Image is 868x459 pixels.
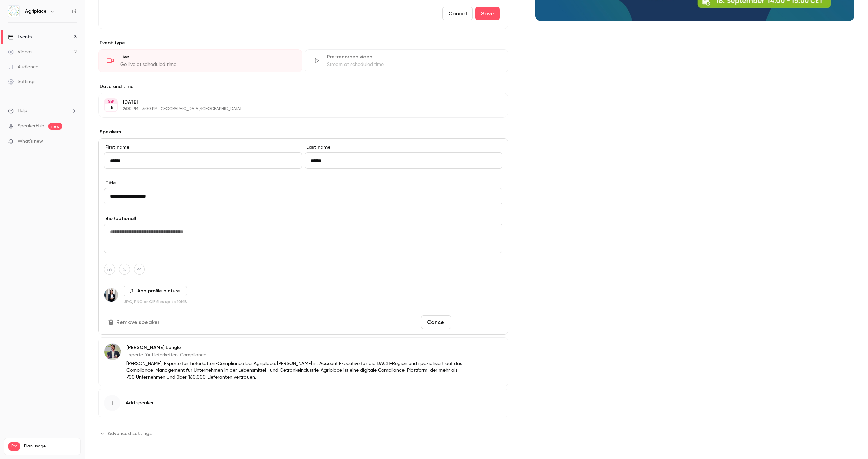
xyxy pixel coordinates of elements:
[454,315,502,329] button: Save changes
[25,8,47,15] h6: Agriplace
[98,428,156,439] button: Advanced settings
[108,430,152,437] span: Advanced settings
[123,99,472,106] p: [DATE]
[18,138,43,145] span: What's new
[18,107,27,114] span: Help
[305,144,503,151] label: Last name
[98,389,508,417] button: Add speaker
[305,49,509,72] div: Pre-recorded videoStream at scheduled time
[126,400,154,406] span: Add speaker
[98,83,508,90] label: Date and time
[126,360,464,381] p: [PERSON_NAME], Experte für Lieferketten-Compliance bei Agriplace. [PERSON_NAME] ist Account Execu...
[475,7,500,20] button: Save
[98,40,508,47] p: Event type
[124,286,187,296] button: Add profile picture
[104,315,165,329] button: Remove speaker
[8,63,38,70] div: Audience
[8,6,19,17] img: Agriplace
[120,54,294,60] div: Live
[104,344,121,360] img: Adrian Längle
[104,215,502,222] label: Bio (optional)
[120,61,294,68] div: Go live at scheduled time
[98,49,302,72] div: LiveGo live at scheduled time
[104,288,118,302] img: Janina Smaoui
[123,106,472,112] p: 2:00 PM - 3:00 PM, [GEOGRAPHIC_DATA]/[GEOGRAPHIC_DATA]
[8,442,20,451] span: Pro
[108,104,114,111] p: 18
[98,129,508,135] label: Speakers
[48,123,62,130] span: new
[8,34,32,40] div: Events
[18,123,44,130] a: SpeakerHub
[8,78,35,85] div: Settings
[124,299,187,305] p: JPG, PNG or GIF files up to 10MB
[98,428,508,439] section: Advanced settings
[421,315,451,329] button: Cancel
[98,337,508,386] div: Adrian Längle[PERSON_NAME] LängleExperte für Lieferketten-Compliance[PERSON_NAME], Experte für Li...
[104,180,502,186] label: Title
[126,352,464,359] p: Experte für Lieferketten-Compliance
[8,49,32,55] div: Videos
[126,344,464,351] p: [PERSON_NAME] Längle
[24,444,76,449] span: Plan usage
[327,61,500,68] div: Stream at scheduled time
[327,54,500,60] div: Pre-recorded video
[105,99,117,104] div: SEP
[104,144,302,151] label: First name
[442,7,473,20] button: Cancel
[8,107,77,114] li: help-dropdown-opener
